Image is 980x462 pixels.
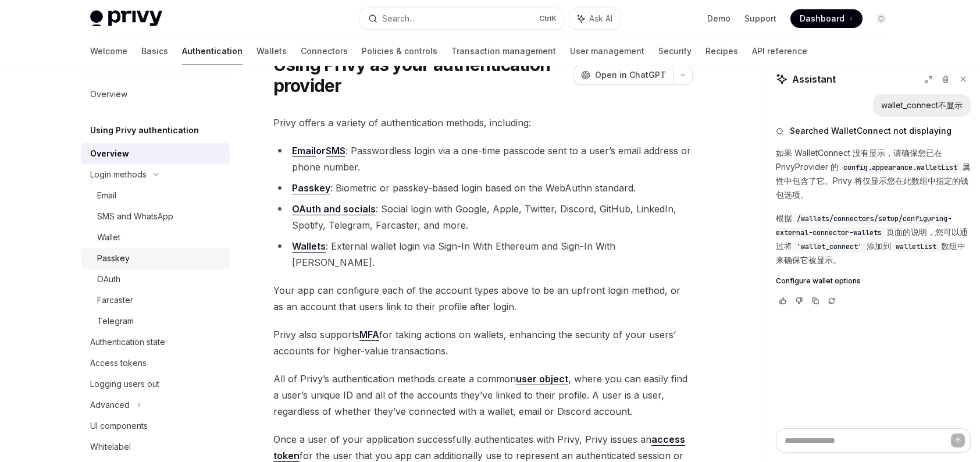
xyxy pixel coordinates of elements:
[90,10,162,27] img: light logo
[81,206,230,227] a: SMS and WhatsApp
[81,143,230,164] a: Overview
[90,168,147,182] div: Login methods
[97,314,134,328] div: Telegram
[273,371,693,420] span: All of Privy’s authentication methods create a common , where you can easily find a user’s unique...
[359,329,379,341] a: MFA
[90,440,131,454] div: Whitelabel
[326,145,345,157] a: SMS
[776,276,971,286] a: Configure wallet options
[90,147,129,161] div: Overview
[81,185,230,206] a: Email
[81,332,230,353] a: Authentication state
[539,14,557,23] span: Ctrl K
[595,69,666,81] span: Open in ChatGPT
[382,12,415,26] div: Search...
[256,37,287,65] a: Wallets
[90,335,165,349] div: Authentication state
[362,37,437,65] a: Policies & controls
[273,282,693,315] span: Your app can configure each of the account types above to be an upfront login method, or as an ac...
[81,227,230,248] a: Wallet
[273,115,693,131] span: Privy offers a variety of authentication methods, including:
[90,356,147,370] div: Access tokens
[273,201,693,233] li: : Social login with Google, Apple, Twitter, Discord, GitHub, LinkedIn, Spotify, Telegram, Farcast...
[81,311,230,332] a: Telegram
[81,415,230,436] a: UI components
[90,123,199,137] h5: Using Privy authentication
[292,203,376,215] a: OAuth and socials
[90,419,148,433] div: UI components
[97,230,120,244] div: Wallet
[97,272,120,286] div: OAuth
[800,13,844,24] span: Dashboard
[570,37,644,65] a: User management
[81,290,230,311] a: Farcaster
[90,87,127,101] div: Overview
[451,37,556,65] a: Transaction management
[301,37,348,65] a: Connectors
[896,242,936,251] span: walletList
[81,374,230,395] a: Logging users out
[951,433,965,447] button: Send message
[81,353,230,374] a: Access tokens
[90,377,159,391] div: Logging users out
[292,182,330,194] a: Passkey
[292,240,326,253] a: Wallets
[81,436,230,457] a: Whitelabel
[776,125,971,137] button: Searched WalletConnect not displaying
[292,145,316,157] a: Email
[658,37,692,65] a: Security
[360,8,564,29] button: Search...CtrlK
[97,189,116,202] div: Email
[141,37,168,65] a: Basics
[790,125,952,137] span: Searched WalletConnect not displaying
[273,54,569,96] h1: Using Privy as your authentication provider
[843,163,957,172] span: config.appearance.walletList
[881,99,963,111] div: wallet_connect不显示
[81,248,230,269] a: Passkey
[872,9,890,28] button: Toggle dark mode
[792,72,836,86] span: Assistant
[776,146,971,202] p: 如果 WalletConnect 没有显示，请确保您已在 PrivyProvider 的 属性中包含了它。Privy 将仅显示您在此数组中指定的钱包选项。
[273,238,693,271] li: : External wallet login via Sign-In With Ethereum and Sign-In With [PERSON_NAME].
[744,13,776,24] a: Support
[589,13,612,24] span: Ask AI
[292,145,345,157] strong: or
[97,209,173,223] div: SMS and WhatsApp
[81,84,230,105] a: Overview
[573,65,673,85] button: Open in ChatGPT
[705,37,738,65] a: Recipes
[273,143,693,175] li: : Passwordless login via a one-time passcode sent to a user’s email address or phone number.
[707,13,730,24] a: Demo
[776,211,971,267] p: 根据 页面的说明，您可以通过将 添加到 数组中来确保它被显示。
[273,326,693,359] span: Privy also supports for taking actions on wallets, enhancing the security of your users’ accounts...
[81,269,230,290] a: OAuth
[90,37,127,65] a: Welcome
[790,9,863,28] a: Dashboard
[90,398,130,412] div: Advanced
[776,276,861,286] span: Configure wallet options
[797,242,862,251] span: 'wallet_connect'
[569,8,621,29] button: Ask AI
[273,180,693,196] li: : Biometric or passkey-based login based on the WebAuthn standard.
[776,214,952,237] span: /wallets/connectors/setup/configuring-external-connector-wallets
[752,37,807,65] a: API reference
[516,373,568,385] a: user object
[97,293,133,307] div: Farcaster
[97,251,130,265] div: Passkey
[182,37,243,65] a: Authentication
